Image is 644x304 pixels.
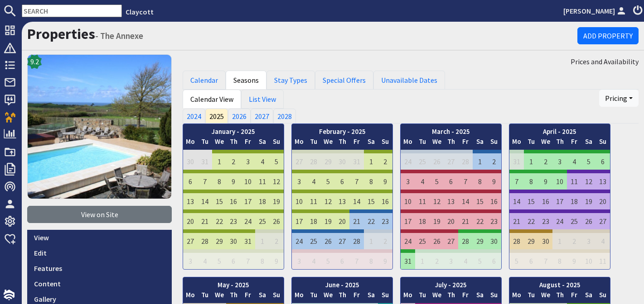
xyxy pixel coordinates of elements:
[255,229,270,249] td: 1
[255,190,270,209] td: 18
[444,249,458,269] td: 3
[321,249,335,269] td: 5
[255,209,270,229] td: 25
[183,137,198,150] th: Mo
[378,190,392,209] td: 16
[315,71,373,90] a: Special Offers
[255,170,270,190] td: 11
[349,190,364,209] td: 14
[415,209,430,229] td: 18
[269,229,284,249] td: 2
[212,170,227,190] td: 8
[241,229,255,249] td: 31
[458,249,473,269] td: 4
[349,290,364,303] th: Fr
[364,290,378,303] th: Sa
[335,290,349,303] th: Th
[444,190,458,209] td: 13
[183,71,226,90] a: Calendar
[27,54,172,199] img: The Annexe's icon
[430,229,444,249] td: 26
[487,249,501,269] td: 6
[509,137,524,150] th: Mo
[198,290,212,303] th: Tu
[473,170,487,190] td: 8
[292,124,392,137] th: February - 2025
[255,249,270,269] td: 8
[27,276,172,291] a: Content
[269,209,284,229] td: 26
[27,54,172,205] a: 9.2
[378,290,392,303] th: Su
[349,150,364,170] td: 31
[596,170,610,190] td: 13
[524,249,538,269] td: 6
[269,249,284,269] td: 9
[183,170,198,190] td: 6
[415,150,430,170] td: 25
[266,71,315,90] a: Stay Types
[269,190,284,209] td: 19
[401,290,415,303] th: Mo
[444,229,458,249] td: 27
[22,5,122,17] input: SEARCH
[538,170,553,190] td: 9
[226,150,241,170] td: 2
[378,170,392,190] td: 9
[306,190,321,209] td: 11
[487,170,501,190] td: 9
[415,249,430,269] td: 1
[458,170,473,190] td: 7
[444,137,458,150] th: Th
[509,190,524,209] td: 14
[183,124,284,137] th: January - 2025
[364,137,378,150] th: Sa
[183,109,205,123] a: 2024
[509,124,610,137] th: April - 2025
[401,124,501,137] th: March - 2025
[581,170,596,190] td: 12
[364,249,378,269] td: 8
[335,249,349,269] td: 6
[306,170,321,190] td: 4
[487,229,501,249] td: 30
[581,209,596,229] td: 26
[596,137,610,150] th: Su
[577,27,639,44] a: Add Property
[349,137,364,150] th: Fr
[306,137,321,150] th: Tu
[183,209,198,229] td: 20
[538,209,553,229] td: 23
[552,249,567,269] td: 8
[364,209,378,229] td: 22
[4,290,15,300] img: staytech_i_w-64f4e8e9ee0a9c174fd5317b4b171b261742d2d393467e5bdba4413f4f884c10.svg
[364,170,378,190] td: 8
[27,206,172,223] a: View on Site
[269,290,284,303] th: Su
[292,137,306,150] th: Mo
[95,30,143,41] small: - The Annexe
[364,229,378,249] td: 1
[226,170,241,190] td: 9
[183,150,198,170] td: 30
[524,150,538,170] td: 1
[335,170,349,190] td: 6
[226,137,241,150] th: Th
[306,150,321,170] td: 28
[487,290,501,303] th: Su
[581,190,596,209] td: 19
[487,150,501,170] td: 2
[27,245,172,261] a: Edit
[378,137,392,150] th: Su
[241,190,255,209] td: 17
[444,170,458,190] td: 6
[321,229,335,249] td: 26
[524,229,538,249] td: 29
[226,249,241,269] td: 6
[524,209,538,229] td: 22
[349,170,364,190] td: 7
[401,249,415,269] td: 31
[321,209,335,229] td: 19
[241,249,255,269] td: 7
[212,290,227,303] th: We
